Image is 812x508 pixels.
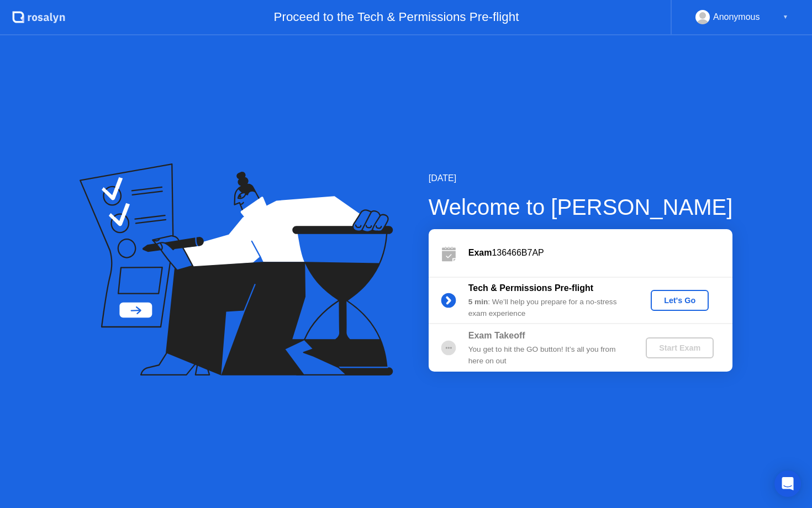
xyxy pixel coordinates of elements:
[713,10,760,24] div: Anonymous
[468,298,488,306] b: 5 min
[655,296,704,305] div: Let's Go
[650,343,709,352] div: Start Exam
[468,331,525,340] b: Exam Takeoff
[468,297,628,319] div: : We’ll help you prepare for a no-stress exam experience
[468,344,628,367] div: You get to hit the GO button! It’s all you from here on out
[468,246,732,260] div: 136466B7AP
[429,172,733,185] div: [DATE]
[646,337,714,358] button: Start Exam
[468,283,593,293] b: Tech & Permissions Pre-flight
[783,10,788,24] div: ▼
[429,190,733,224] div: Welcome to [PERSON_NAME]
[651,290,709,311] button: Let's Go
[468,248,492,257] b: Exam
[774,470,801,497] div: Open Intercom Messenger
